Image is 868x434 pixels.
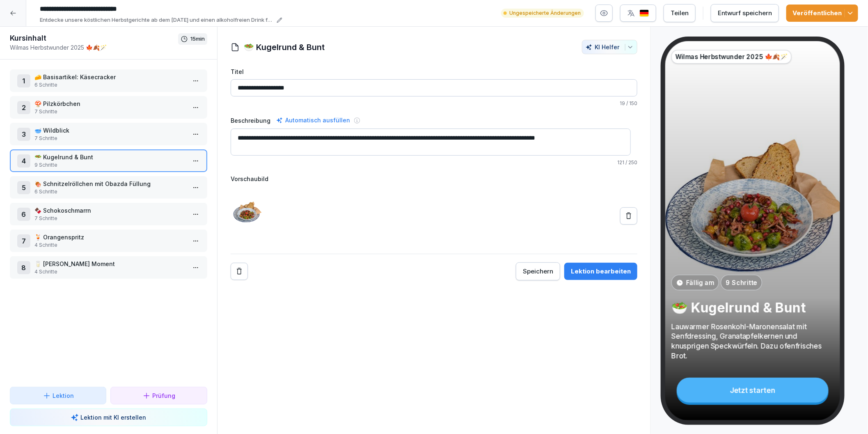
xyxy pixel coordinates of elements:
button: Lektion mit KI erstellen [10,409,207,426]
p: 7 Schritte [34,135,186,142]
button: Entwurf speichern [711,4,779,22]
label: Beschreibung [231,116,270,125]
div: KI Helfer [586,44,634,51]
div: Automatisch ausfüllen [275,115,352,125]
p: Lektion mit KI erstellen [80,413,146,422]
img: de.svg [639,9,649,17]
p: 7 Schritte [34,215,186,222]
label: Vorschaubild [231,175,638,183]
div: 8🥛 [PERSON_NAME] Moment4 Schritte [10,256,207,279]
p: / 250 [231,159,638,166]
div: Lektion bearbeiten [571,267,631,276]
div: Speichern [523,267,553,276]
p: 🥗 Kugelrund & Bunt [34,153,186,161]
p: 🍖 Schnitzelröllchen mit Obazda Füllung [34,179,186,188]
button: KI Helfer [582,40,637,54]
span: 121 [617,159,624,165]
button: Speichern [516,262,560,280]
div: 7🍹 Orangenspritz4 Schritte [10,230,207,252]
div: 1 [17,74,30,87]
img: x7bztjlpnsuadipswy1uct6o.png [231,186,263,246]
button: Teilen [664,4,696,22]
button: Prüfung [110,387,207,404]
div: 2🍄 Pilzkörbchen7 Schritte [10,96,207,119]
p: 🥛 [PERSON_NAME] Moment [34,259,186,268]
button: Lektion bearbeiten [564,263,637,280]
h1: Kursinhalt [10,33,178,43]
p: 7 Schritte [34,108,186,115]
div: 6 [17,208,30,221]
p: 9 Schritte [34,161,186,169]
p: Lektion [53,391,74,400]
button: Remove [231,263,248,280]
label: Titel [231,67,638,76]
p: 🍹 Orangenspritz [34,233,186,241]
p: 4 Schritte [34,268,186,276]
div: Entwurf speichern [718,9,772,18]
div: Jetzt starten [677,378,829,403]
h1: 🥗 Kugelrund & Bunt [244,41,325,53]
div: 4 [17,154,30,168]
div: 6🍫 Schokoschmarrn7 Schritte [10,203,207,225]
p: 🥗 Kugelrund & Bunt [671,299,834,316]
p: Ungespeicherte Änderungen [509,9,581,17]
p: / 150 [231,100,638,107]
div: 3🥣 Wildblick7 Schritte [10,123,207,145]
p: Wilmas Herbstwunder 2025 🍁🍂🪄 [676,52,788,62]
p: 6 Schritte [34,188,186,195]
div: Veröffentlichen [793,9,852,18]
p: 15 min [190,35,205,43]
button: Veröffentlichen [786,5,858,22]
div: 8 [17,261,30,274]
div: 7 [17,234,30,248]
button: Lektion [10,387,106,404]
p: 🥣 Wildblick [34,126,186,135]
div: 5🍖 Schnitzelröllchen mit Obazda Füllung6 Schritte [10,176,207,199]
span: 19 [620,100,625,106]
div: 2 [17,101,30,114]
div: 1🧀 Basisartikel: Käsecracker6 Schritte [10,69,207,92]
p: 9 Schritte [726,278,758,287]
p: 🍄 Pilzkörbchen [34,99,186,108]
p: Entdecke unsere köstlichen Herbstgerichte ab dem [DATE] und einen alkoholfreien Drink für den [PE... [40,16,274,24]
p: 6 Schritte [34,81,186,89]
p: Wilmas Herbstwunder 2025 🍁🍂🪄 [10,43,178,52]
div: 3 [17,128,30,141]
p: 🍫 Schokoschmarrn [34,206,186,215]
p: Fällig am [686,278,714,287]
div: 4🥗 Kugelrund & Bunt9 Schritte [10,149,207,172]
p: 🧀 Basisartikel: Käsecracker [34,73,186,81]
p: 4 Schritte [34,241,186,249]
div: Teilen [671,9,689,18]
div: 5 [17,181,30,194]
p: Lauwarmer Rosenkohl-Maronensalat mit Senfdressing, Granatapfelkernen und knusprigen Speckwürfeln.... [671,321,834,361]
p: Prüfung [152,391,175,400]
